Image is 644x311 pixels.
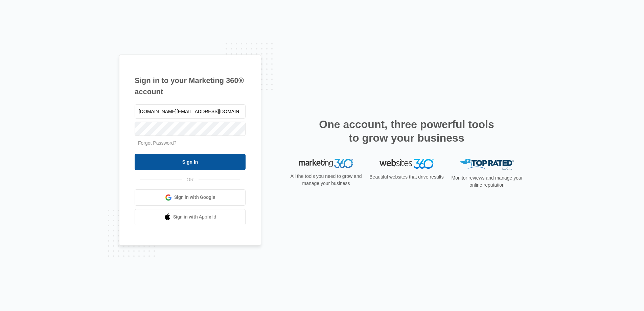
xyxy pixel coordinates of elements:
img: Top Rated Local [460,159,514,170]
span: Sign in with Apple Id [173,213,216,221]
p: Monitor reviews and manage your online reputation [449,174,525,189]
img: Websites 360 [379,159,434,169]
h1: Sign in to your Marketing 360® account [135,75,246,97]
span: Sign in with Google [174,194,215,201]
a: Sign in with Apple Id [135,209,246,225]
p: All the tools you need to grow and manage your business [288,173,364,187]
a: Sign in with Google [135,189,246,206]
p: Beautiful websites that drive results [369,173,444,181]
h2: One account, three powerful tools to grow your business [317,118,496,145]
input: Email [135,104,246,119]
img: Marketing 360 [299,159,353,168]
a: Forgot Password? [138,140,177,146]
input: Sign In [135,154,246,170]
span: OR [182,176,199,183]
